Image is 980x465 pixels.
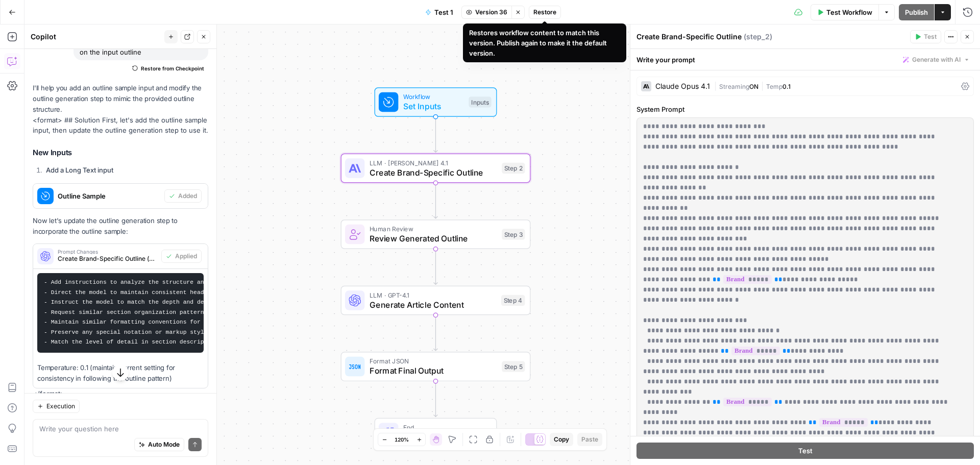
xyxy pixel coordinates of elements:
button: Test 1 [419,4,459,20]
button: Test [910,30,941,43]
span: | [714,81,719,91]
span: Streaming [719,83,749,90]
span: Prompt Changes [58,249,157,254]
span: Outline Sample [58,191,160,201]
button: Version 36 [461,6,511,19]
span: Generate Article Content [370,299,496,311]
span: ( step_2 ) [744,32,772,42]
span: Generate with AI [912,55,961,64]
span: Restore from Checkpoint [141,64,204,72]
span: Set Inputs [403,100,464,112]
span: End [403,422,486,432]
span: Test [924,32,937,41]
span: Publish [905,7,928,17]
button: Paste [577,433,602,446]
div: Copilot [31,32,161,42]
g: Edge from step_3 to step_4 [434,249,437,285]
button: Restore [529,6,561,19]
span: Human Review [370,224,497,234]
button: Test Workflow [811,4,878,20]
button: Restore from Checkpoint [128,62,208,75]
g: Edge from step_5 to end [434,381,437,417]
span: Temp [766,83,782,90]
span: Restore [533,8,556,17]
button: Test [636,443,974,459]
span: Format Final Output [370,364,497,377]
span: LLM · [PERSON_NAME] 4.1 [370,158,497,167]
span: Added [178,191,197,201]
div: Format JSONFormat Final OutputStep 5 [341,352,531,381]
button: Execution [33,400,80,413]
span: Execution [46,402,75,411]
span: Test Workflow [826,7,872,17]
g: Edge from step_4 to step_5 [434,315,437,351]
span: Auto Mode [148,440,180,449]
div: EndOutput [341,418,531,448]
span: Review Generated Outline [370,232,497,244]
span: LLM · GPT-4.1 [370,290,496,300]
span: | [758,81,766,91]
div: Create Brand-Specific Outline [636,32,907,42]
div: Claude Opus 4.1 [655,83,710,90]
label: System Prompt [636,104,974,114]
span: 0.1 [782,83,791,90]
span: 120% [395,435,409,444]
span: Copy [554,435,569,444]
g: Edge from step_2 to step_3 [434,183,437,218]
h3: New Inputs [33,146,208,159]
div: Write your prompt [630,49,980,70]
button: Added [164,189,202,203]
button: Copy [550,433,573,446]
div: LLM · GPT-4.1Generate Article ContentStep 4 [341,286,531,315]
span: Workflow [403,92,464,102]
div: Human ReviewReview Generated OutlineStep 3 [341,219,531,249]
p: Temperature: 0.1 (maintain current setting for consistency in following the outline pattern) [37,362,204,384]
button: Applied [161,250,202,263]
button: Generate with AI [899,53,974,66]
button: Publish [899,4,934,20]
strong: Add a Long Text input [46,166,113,174]
div: Step 2 [502,163,525,174]
div: LLM · [PERSON_NAME] 4.1Create Brand-Specific OutlineStep 2 [341,154,531,183]
p: I'll help you add an outline sample input and modify the outline generation step to mimic the pro... [33,83,208,115]
div: Step 5 [502,361,525,372]
span: Paste [581,435,598,444]
g: Edge from start to step_2 [434,117,437,153]
span: ON [749,83,758,90]
span: Create Brand-Specific Outline [370,166,497,179]
div: <format> ## Solution First, let's add the outline sample input, then update the outline generatio... [33,83,208,399]
span: Format JSON [370,356,497,366]
div: Step 3 [502,229,525,240]
span: Test [798,446,813,456]
span: Create Brand-Specific Outline (step_2) [58,254,157,263]
code: - Add instructions to analyze the structure and formatting patterns from {{ outline_sample }} - D... [44,279,507,345]
div: Step 4 [501,295,525,306]
span: Test 1 [434,7,453,17]
div: Inputs [469,96,491,108]
span: Applied [175,252,197,261]
div: WorkflowSet InputsInputs [341,87,531,117]
span: Version 36 [475,8,507,17]
div: Restores workflow content to match this version. Publish again to make it the default version. [469,28,620,58]
p: Now let's update the outline generation step to incorporate the outline sample: [33,215,208,237]
button: Auto Mode [134,438,184,451]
